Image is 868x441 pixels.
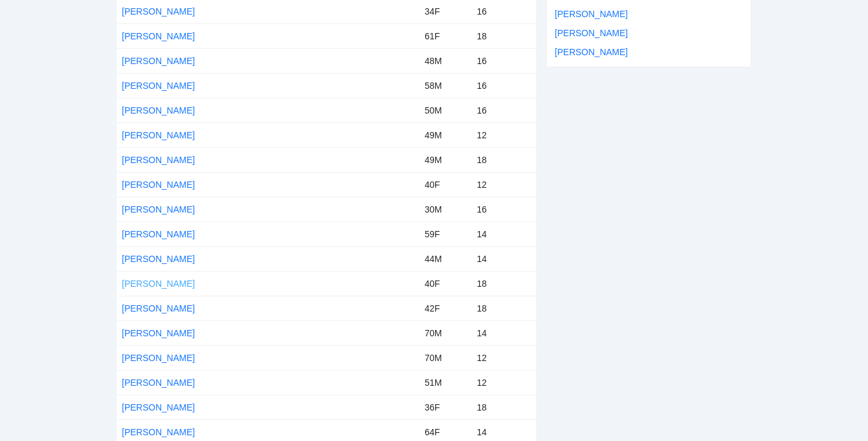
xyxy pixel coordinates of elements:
[419,49,471,74] td: 48M
[122,81,195,91] a: [PERSON_NAME]
[419,272,471,296] td: 40F
[419,74,471,98] td: 58M
[472,247,537,272] td: 14
[122,254,195,264] a: [PERSON_NAME]
[122,279,195,289] a: [PERSON_NAME]
[419,123,471,148] td: 49M
[122,204,195,214] a: [PERSON_NAME]
[472,197,537,222] td: 16
[555,9,628,19] a: [PERSON_NAME]
[122,31,195,41] a: [PERSON_NAME]
[122,229,195,239] a: [PERSON_NAME]
[472,395,537,420] td: 18
[472,24,537,49] td: 18
[122,378,195,388] a: [PERSON_NAME]
[122,56,195,66] a: [PERSON_NAME]
[419,346,471,371] td: 70M
[419,148,471,173] td: 49M
[122,6,195,16] a: [PERSON_NAME]
[122,155,195,165] a: [PERSON_NAME]
[472,173,537,197] td: 12
[472,148,537,173] td: 18
[472,74,537,98] td: 16
[419,321,471,346] td: 70M
[472,98,537,123] td: 16
[472,371,537,395] td: 12
[472,49,537,74] td: 16
[419,371,471,395] td: 51M
[122,105,195,115] a: [PERSON_NAME]
[472,123,537,148] td: 12
[472,346,537,371] td: 12
[419,247,471,272] td: 44M
[419,24,471,49] td: 61F
[472,222,537,247] td: 14
[419,98,471,123] td: 50M
[419,296,471,321] td: 42F
[472,321,537,346] td: 14
[122,303,195,313] a: [PERSON_NAME]
[419,395,471,420] td: 36F
[555,28,628,38] a: [PERSON_NAME]
[122,402,195,412] a: [PERSON_NAME]
[122,427,195,437] a: [PERSON_NAME]
[419,173,471,197] td: 40F
[122,130,195,140] a: [PERSON_NAME]
[122,328,195,338] a: [PERSON_NAME]
[419,222,471,247] td: 59F
[472,272,537,296] td: 18
[122,180,195,190] a: [PERSON_NAME]
[419,197,471,222] td: 30M
[472,296,537,321] td: 18
[122,353,195,363] a: [PERSON_NAME]
[555,47,628,57] a: [PERSON_NAME]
